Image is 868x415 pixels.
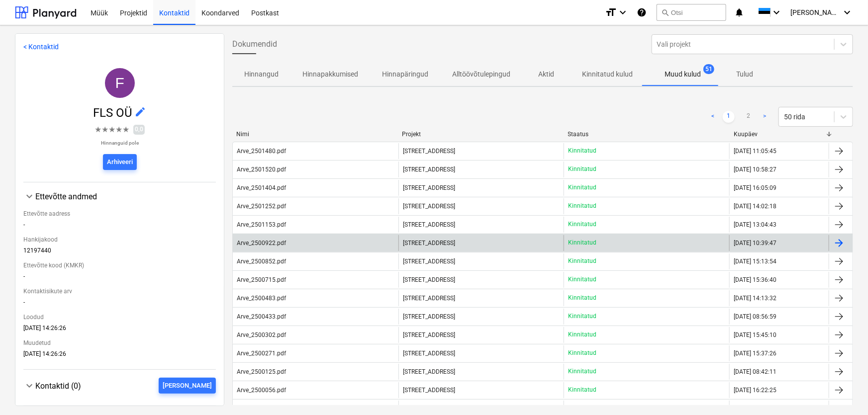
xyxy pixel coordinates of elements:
[23,299,216,310] div: -
[23,325,216,335] div: [DATE] 14:26:26
[734,387,776,394] div: [DATE] 16:22:25
[237,258,286,265] div: Arve_2500852.pdf
[734,350,776,357] div: [DATE] 15:37:26
[403,221,455,228] span: Narva mnt 120
[23,335,216,350] div: Muudetud
[302,69,358,80] p: Hinnapakkumised
[237,240,286,247] div: Arve_2500922.pdf
[723,111,735,123] a: Page 1 is your current page
[534,69,558,80] p: Aktid
[734,295,776,302] div: [DATE] 14:13:32
[582,69,633,80] p: Kinnitatud kulud
[403,276,455,283] span: Narva mnt 120
[23,221,216,232] div: -
[23,258,216,273] div: Ettevõtte kood (KMKR)
[568,404,596,413] p: Kinnitatud
[734,166,776,173] div: [DATE] 10:58:27
[605,6,617,18] i: format_size
[35,381,81,391] span: Kontaktid (0)
[734,240,776,247] div: [DATE] 10:39:47
[237,387,286,394] div: Arve_2500056.pdf
[568,131,726,138] div: Staatus
[108,124,115,136] span: ★
[23,378,216,394] div: Kontaktid (0)[PERSON_NAME]
[734,313,776,320] div: [DATE] 08:56:59
[734,332,776,338] div: [DATE] 15:45:10
[23,232,216,247] div: Hankijakood
[568,202,596,210] p: Kinnitatud
[568,349,596,357] p: Kinnitatud
[707,111,719,123] a: Previous page
[23,380,35,392] span: keyboard_arrow_down
[403,184,455,191] span: Narva mnt 120
[452,69,510,80] p: Alltöövõtulepingud
[568,367,596,376] p: Kinnitatud
[568,386,596,394] p: Kinnitatud
[93,106,134,120] span: FLS OÜ
[734,184,776,191] div: [DATE] 16:05:09
[403,203,455,210] span: Narva mnt 120
[403,258,455,265] span: Narva mnt 120
[237,184,286,191] div: Arve_2501404.pdf
[23,190,35,202] span: keyboard_arrow_down
[657,4,726,21] button: Otsi
[568,239,596,247] p: Kinnitatud
[23,273,216,284] div: -
[23,350,216,361] div: [DATE] 14:26:26
[23,247,216,258] div: 12197440
[568,331,596,339] p: Kinnitatud
[237,313,286,320] div: Arve_2500433.pdf
[237,203,286,210] div: Arve_2501252.pdf
[841,6,853,18] i: keyboard_arrow_down
[23,310,216,325] div: Loodud
[403,295,455,302] span: Narva mnt 120
[734,6,744,18] i: notifications
[133,125,145,134] span: 0,0
[237,166,286,173] div: Arve_2501520.pdf
[402,131,560,138] div: Projekt
[734,276,776,283] div: [DATE] 15:36:40
[232,38,277,50] span: Dokumendid
[790,8,840,16] span: [PERSON_NAME]
[403,148,455,155] span: Narva mnt 120
[703,64,714,74] span: 51
[107,157,133,168] div: Arhiveeri
[23,190,216,202] div: Ettevõtte andmed
[23,43,59,51] a: < Kontaktid
[244,69,279,80] p: Hinnangud
[237,350,286,357] div: Arve_2500271.pdf
[159,378,216,394] button: [PERSON_NAME]
[382,69,428,80] p: Hinnapäringud
[237,221,286,228] div: Arve_2501153.pdf
[637,6,647,18] i: Abikeskus
[163,380,212,392] div: [PERSON_NAME]
[661,8,669,16] span: search
[237,368,286,375] div: Arve_2500125.pdf
[237,295,286,302] div: Arve_2500483.pdf
[568,165,596,173] p: Kinnitatud
[568,220,596,229] p: Kinnitatud
[101,124,108,136] span: ★
[122,124,129,136] span: ★
[403,387,455,394] span: Narva mnt 120
[734,131,825,138] div: Kuupäev
[236,131,394,138] div: Nimi
[403,313,455,320] span: Narva mnt 120
[23,206,216,221] div: Ettevõtte aadress
[237,276,286,283] div: Arve_2500715.pdf
[743,111,755,123] a: Page 2
[771,6,782,18] i: keyboard_arrow_down
[23,202,216,361] div: Ettevõtte andmed
[403,240,455,247] span: Narva mnt 120
[237,148,286,155] div: Arve_2501480.pdf
[403,332,455,338] span: Narva mnt 120
[115,75,124,91] span: F
[734,148,776,155] div: [DATE] 11:05:45
[115,124,122,136] span: ★
[734,368,776,375] div: [DATE] 08:42:11
[35,192,216,201] div: Ettevõtte andmed
[568,257,596,265] p: Kinnitatud
[734,203,776,210] div: [DATE] 14:02:18
[103,154,137,170] button: Arhiveeri
[665,69,701,80] p: Muud kulud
